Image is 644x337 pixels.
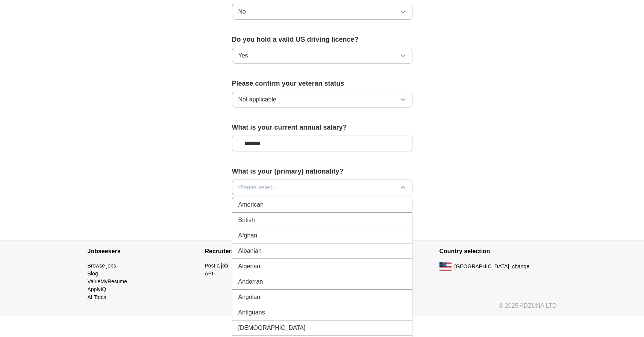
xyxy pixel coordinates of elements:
[238,231,258,240] span: Afghan
[88,294,106,300] a: AI Tools
[232,122,412,133] label: What is your current annual salary?
[238,200,264,209] span: American
[88,271,98,277] a: Blog
[238,183,279,192] span: Please select...
[232,35,412,45] label: Do you hold a valid US driving licence?
[232,48,412,63] button: Yes
[439,241,557,262] h4: Country selection
[82,301,563,316] div: © 2025 ADZUNA LTD
[88,286,106,292] a: ApplyIQ
[238,51,248,60] span: Yes
[238,262,261,271] span: Algerian
[205,263,228,269] a: Post a job
[88,263,116,269] a: Browse jobs
[232,4,412,20] button: No
[238,277,263,286] span: Andorran
[205,271,214,277] a: API
[232,92,412,107] button: Not applicable
[232,166,412,177] label: What is your (primary) nationality?
[238,7,246,16] span: No
[512,263,529,271] button: change
[238,95,276,104] span: Not applicable
[232,180,412,195] button: Please select...
[88,278,127,284] a: ValueMyResume
[238,246,262,255] span: Albanian
[238,216,255,225] span: British
[238,308,265,317] span: Antiguans
[232,79,412,89] label: Please confirm your veteran status
[238,323,306,332] span: [DEMOGRAPHIC_DATA]
[439,262,452,271] img: US flag
[238,293,261,302] span: Angolan
[455,263,509,271] span: [GEOGRAPHIC_DATA]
